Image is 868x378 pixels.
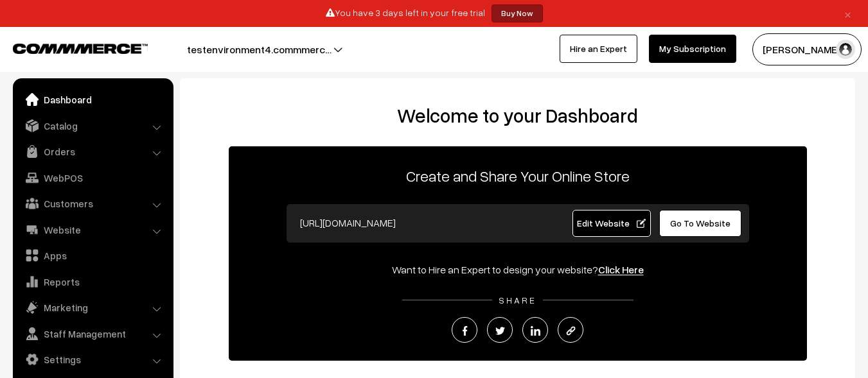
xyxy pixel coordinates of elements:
[229,164,807,187] p: Create and Share Your Online Store
[572,210,651,237] a: Edit Website
[560,35,637,63] a: Hire an Expert
[16,218,169,241] a: Website
[577,218,646,228] span: Edit Website
[4,4,864,22] div: You have 3 days left in your free trial
[16,140,169,163] a: Orders
[752,33,862,65] button: [PERSON_NAME]
[839,6,856,21] a: ×
[598,263,644,276] a: Click Here
[16,114,169,137] a: Catalog
[16,88,169,111] a: Dashboard
[16,296,169,319] a: Marketing
[142,33,376,65] button: testenvironment4.commmerc…
[13,44,148,53] img: COMMMERCE
[649,35,736,63] a: My Subscription
[193,104,842,127] h2: Welcome to your Dashboard
[670,218,731,228] span: Go To Website
[16,322,169,345] a: Staff Management
[13,40,125,55] a: COMMMERCE
[16,166,169,189] a: WebPOS
[836,40,855,59] img: user
[492,4,543,22] a: Buy Now
[16,244,169,267] a: Apps
[16,192,169,215] a: Customers
[16,348,169,371] a: Settings
[229,262,807,277] div: Want to Hire an Expert to design your website?
[16,270,169,293] a: Reports
[659,210,742,237] a: Go To Website
[492,295,543,305] span: SHARE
